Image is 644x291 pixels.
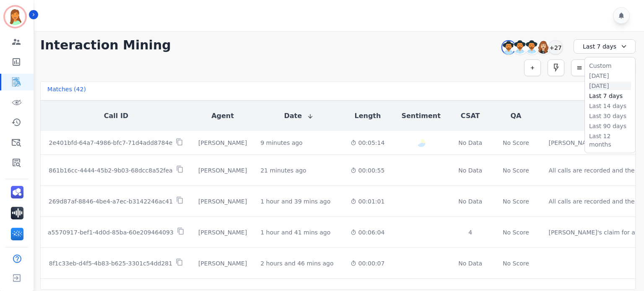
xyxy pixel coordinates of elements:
[5,7,25,27] img: Bordered avatar
[260,197,330,206] div: 1 hour and 39 mins ago
[589,72,631,80] li: [DATE]
[503,166,529,175] div: No Score
[461,111,480,121] button: CSAT
[260,166,306,175] div: 21 minutes ago
[354,111,381,121] button: Length
[47,85,86,97] div: Matches ( 42 )
[198,139,247,147] div: [PERSON_NAME]
[351,166,384,175] div: 00:00:55
[503,228,529,237] div: No Score
[589,112,631,120] li: Last 30 days
[260,259,333,268] div: 2 hours and 46 mins ago
[48,228,174,237] p: a5570917-bef1-4d0d-85ba-60e209464093
[589,102,631,110] li: Last 14 days
[260,139,303,147] div: 9 minutes ago
[457,139,483,147] div: No Data
[351,259,384,268] div: 00:00:07
[457,259,483,268] div: No Data
[457,228,483,237] div: 4
[503,197,529,206] div: No Score
[589,82,631,90] li: [DATE]
[589,62,631,70] li: Custom
[198,228,247,237] div: [PERSON_NAME]
[503,139,529,147] div: No Score
[589,132,631,149] li: Last 12 months
[401,111,440,121] button: Sentiment
[351,197,384,206] div: 00:01:01
[457,197,483,206] div: No Data
[351,228,384,237] div: 00:06:04
[503,259,529,268] div: No Score
[198,166,247,175] div: [PERSON_NAME]
[589,92,631,100] li: Last 7 days
[198,259,247,268] div: [PERSON_NAME]
[351,139,384,147] div: 00:05:14
[49,197,173,206] p: 269d87af-8846-4be4-a7ec-b3142246ac41
[104,111,128,121] button: Call ID
[457,166,483,175] div: No Data
[40,38,171,53] h1: Interaction Mining
[49,259,172,268] p: 8f1c33eb-d4f5-4b83-b625-3301c54dd281
[510,111,521,121] button: QA
[49,139,173,147] p: 2e401bfd-64a7-4986-bfc7-71d4add8784e
[260,228,330,237] div: 1 hour and 41 mins ago
[548,40,563,54] div: +27
[49,166,172,175] p: 861b16cc-4444-45b2-9b03-68dcc8a52fea
[211,111,234,121] button: Agent
[589,122,631,130] li: Last 90 days
[198,197,247,206] div: [PERSON_NAME]
[574,39,636,54] div: Last 7 days
[284,111,314,121] button: Date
